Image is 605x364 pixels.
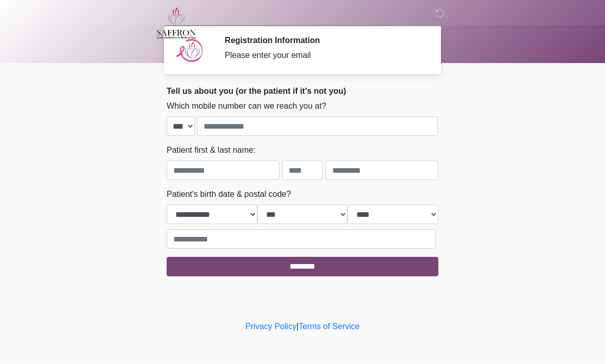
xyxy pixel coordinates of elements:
img: Saffron Laser Aesthetics and Medical Spa Logo [156,8,196,39]
label: Patient first & last name: [167,145,255,157]
div: Please enter your email [225,50,423,62]
a: Terms of Service [298,322,359,331]
label: Which mobile number can we reach you at? [167,100,326,113]
a: | [296,322,298,331]
a: Privacy Policy [246,322,297,331]
label: Patient's birth date & postal code? [167,189,291,201]
h2: Tell us about you (or the patient if it's not you) [167,87,438,96]
img: Agent Avatar [174,36,205,67]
